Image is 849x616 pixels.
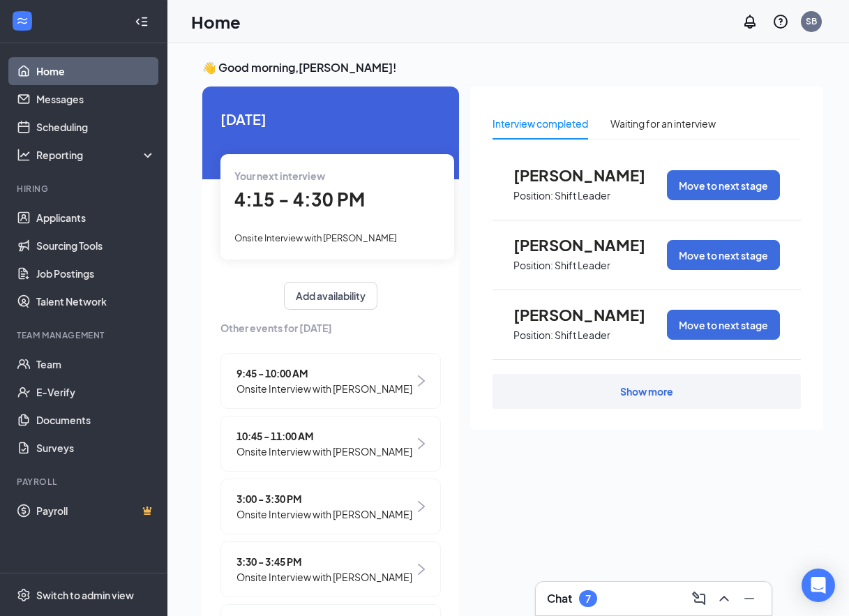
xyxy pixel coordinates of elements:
button: ChevronUp [713,587,735,610]
a: E-Verify [36,378,156,406]
svg: ChevronUp [716,590,732,607]
span: [PERSON_NAME] [513,166,667,184]
a: Job Postings [36,260,156,287]
svg: QuestionInfo [772,13,789,30]
svg: ComposeMessage [691,590,707,607]
span: 9:45 - 10:00 AM [236,366,412,381]
div: Show more [620,384,673,398]
span: 4:15 - 4:30 PM [234,188,365,211]
div: Interview completed [493,116,588,131]
button: ComposeMessage [688,587,710,610]
p: Position: [513,329,553,342]
a: Scheduling [36,113,156,141]
span: Your next interview [234,170,325,182]
svg: WorkstreamLogo [15,14,29,28]
svg: Settings [17,588,31,602]
button: Minimize [738,587,760,610]
p: Shift Leader [555,259,610,272]
span: Onsite Interview with [PERSON_NAME] [236,381,412,396]
h3: 👋 Good morning, [PERSON_NAME] ! [202,60,823,75]
span: Onsite Interview with [PERSON_NAME] [236,569,412,585]
a: Talent Network [36,287,156,315]
span: Onsite Interview with [PERSON_NAME] [234,232,397,243]
div: Hiring [17,183,153,195]
span: [PERSON_NAME] [513,306,667,324]
button: Move to next stage [667,170,780,200]
button: Add availability [284,282,377,310]
svg: Collapse [135,15,149,29]
p: Shift Leader [555,189,610,202]
p: Shift Leader [555,329,610,342]
svg: Analysis [17,148,31,162]
svg: Minimize [741,590,758,607]
a: Surveys [36,434,156,462]
span: 10:45 - 11:00 AM [236,428,412,444]
span: [DATE] [220,108,441,130]
div: Reporting [36,148,156,162]
a: Home [36,57,156,85]
span: 3:30 - 3:45 PM [236,554,412,569]
a: Documents [36,406,156,434]
a: Team [36,350,156,378]
button: Move to next stage [667,310,780,340]
a: Messages [36,85,156,113]
div: 7 [585,593,591,605]
a: Sourcing Tools [36,232,156,260]
div: Team Management [17,329,153,341]
span: Other events for [DATE] [220,320,441,336]
h3: Chat [547,591,572,606]
span: [PERSON_NAME] [513,236,667,254]
p: Position: [513,189,553,202]
span: Onsite Interview with [PERSON_NAME] [236,444,412,459]
span: 3:00 - 3:30 PM [236,491,412,506]
div: Open Intercom Messenger [802,569,835,602]
a: PayrollCrown [36,497,156,525]
div: Waiting for an interview [610,116,716,131]
div: Switch to admin view [36,588,134,602]
div: Payroll [17,476,153,488]
h1: Home [191,10,241,33]
button: Move to next stage [667,240,780,270]
span: Onsite Interview with [PERSON_NAME] [236,506,412,522]
div: SB [806,15,817,27]
p: Position: [513,259,553,272]
a: Applicants [36,204,156,232]
svg: Notifications [742,13,758,30]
